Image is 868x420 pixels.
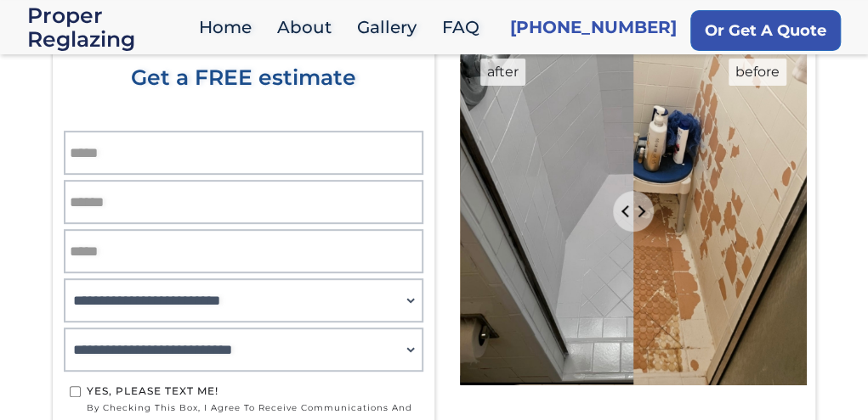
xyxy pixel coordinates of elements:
[434,9,496,46] a: FAQ
[690,10,841,51] a: Or Get A Quote
[70,386,81,397] input: Yes, Please text me!by checking this box, I agree to receive communications and updates from Prop...
[510,15,677,39] a: [PHONE_NUMBER]
[190,9,269,46] a: Home
[87,383,417,400] div: Yes, Please text me!
[27,3,190,51] a: home
[349,9,434,46] a: Gallery
[269,9,349,46] a: About
[70,65,417,137] div: Get a FREE estimate
[27,3,190,51] div: Proper Reglazing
